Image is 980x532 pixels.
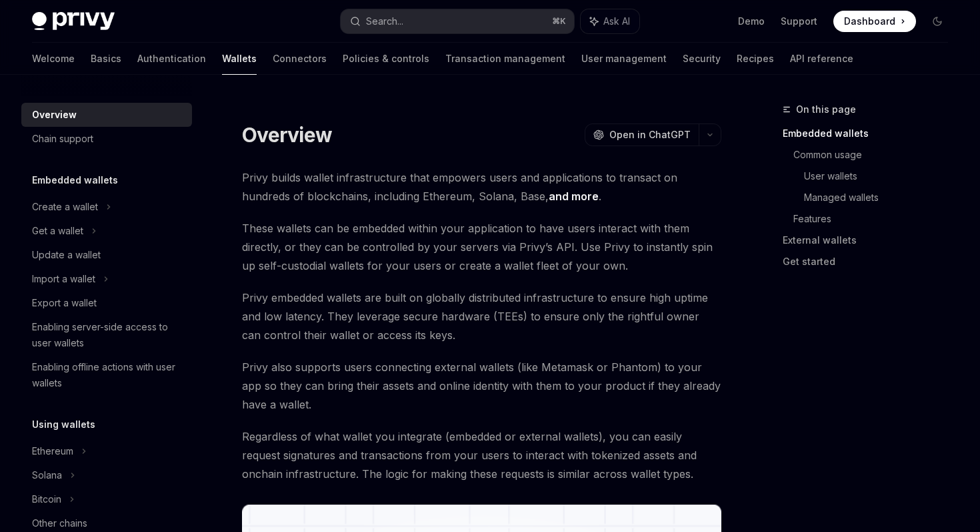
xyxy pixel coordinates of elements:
[445,43,565,75] a: Transaction management
[603,15,630,28] span: Ask AI
[32,223,83,239] div: Get a wallet
[343,43,429,75] a: Policies & controls
[242,123,332,147] h1: Overview
[32,491,61,507] div: Bitcoin
[242,288,721,344] span: Privy embedded wallets are built on globally distributed infrastructure to ensure high uptime and...
[844,15,895,28] span: Dashboard
[366,13,403,29] div: Search...
[21,243,192,267] a: Update a wallet
[581,9,639,33] button: Ask AI
[32,199,98,215] div: Create a wallet
[242,168,721,206] span: Privy builds wallet infrastructure that empowers users and applications to transact on hundreds o...
[32,247,101,263] div: Update a wallet
[32,131,93,147] div: Chain support
[32,43,75,75] a: Welcome
[804,166,959,187] a: User wallets
[783,251,959,272] a: Get started
[21,355,192,395] a: Enabling offline actions with user wallets
[137,43,206,75] a: Authentication
[581,43,667,75] a: User management
[273,43,327,75] a: Connectors
[32,12,115,31] img: dark logo
[585,123,699,146] button: Open in ChatGPT
[222,43,257,75] a: Wallets
[790,43,853,75] a: API reference
[804,187,959,208] a: Managed wallets
[242,358,721,414] span: Privy also supports users connecting external wallets (like Metamask or Phantom) to your app so t...
[91,43,121,75] a: Basics
[793,144,959,166] a: Common usage
[242,427,721,483] span: Regardless of what wallet you integrate (embedded or external wallets), you can easily request si...
[833,11,916,32] a: Dashboard
[242,219,721,275] span: These wallets can be embedded within your application to have users interact with them directly, ...
[21,315,192,355] a: Enabling server-side access to user wallets
[21,291,192,315] a: Export a wallet
[21,127,192,151] a: Chain support
[32,443,73,459] div: Ethereum
[32,107,77,123] div: Overview
[737,43,774,75] a: Recipes
[738,15,765,28] a: Demo
[609,128,691,142] span: Open in ChatGPT
[32,417,95,433] h5: Using wallets
[783,123,959,144] a: Embedded wallets
[32,359,184,391] div: Enabling offline actions with user wallets
[32,467,62,483] div: Solana
[341,9,573,33] button: Search...⌘K
[549,190,599,204] a: and more
[783,230,959,251] a: External wallets
[32,515,87,531] div: Other chains
[32,319,184,351] div: Enabling server-side access to user wallets
[793,208,959,230] a: Features
[552,16,566,27] span: ⌘ K
[32,271,95,287] div: Import a wallet
[21,103,192,127] a: Overview
[32,295,97,311] div: Export a wallet
[781,15,817,28] a: Support
[32,172,118,188] h5: Embedded wallets
[683,43,721,75] a: Security
[796,101,856,117] span: On this page
[927,11,948,32] button: Toggle dark mode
